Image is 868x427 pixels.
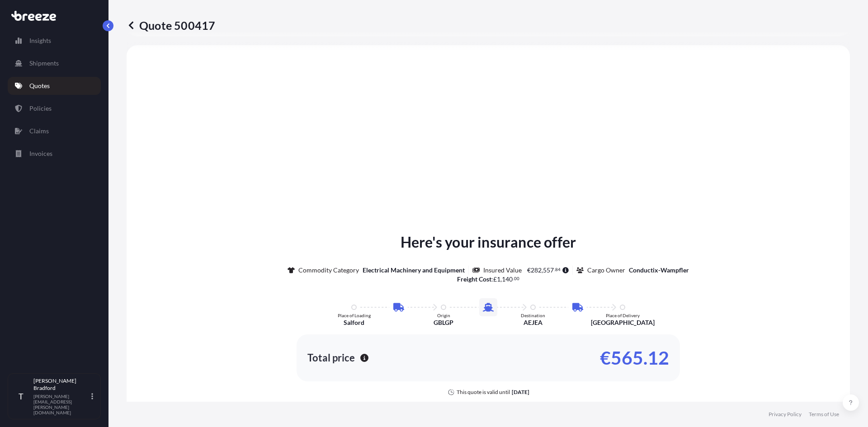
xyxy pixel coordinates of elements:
[591,318,655,327] p: [GEOGRAPHIC_DATA]
[502,276,513,282] span: 140
[298,266,359,275] p: Commodity Category
[543,267,554,273] span: 557
[19,392,24,401] span: T
[437,313,450,318] p: Origin
[809,411,839,418] a: Terms of Use
[600,351,669,365] p: €565.12
[338,313,371,318] p: Place of Loading
[521,313,545,318] p: Destination
[606,313,640,318] p: Place of Delivery
[29,149,52,158] p: Invoices
[401,231,576,253] p: Here's your insurance offer
[363,266,465,275] p: Electrical Machinery and Equipment
[497,276,500,282] span: 1
[514,277,519,280] span: 00
[33,394,90,415] p: [PERSON_NAME][EMAIL_ADDRESS][PERSON_NAME][DOMAIN_NAME]
[512,389,529,396] p: [DATE]
[493,276,497,282] span: £
[587,266,625,275] p: Cargo Owner
[344,318,364,327] p: Salford
[8,32,101,50] a: Insights
[554,268,555,271] span: .
[457,275,491,283] b: Freight Cost
[500,276,502,282] span: ,
[8,99,101,117] a: Policies
[483,266,522,275] p: Insured Value
[457,275,520,284] p: :
[29,81,50,90] p: Quotes
[8,77,101,95] a: Quotes
[29,127,49,136] p: Claims
[457,389,510,396] p: This quote is valid until
[29,104,52,113] p: Policies
[127,18,215,33] p: Quote 500417
[531,267,542,273] span: 282
[542,267,543,273] span: ,
[29,59,59,68] p: Shipments
[307,353,355,362] p: Total price
[769,411,802,418] a: Privacy Policy
[513,277,514,280] span: .
[524,318,542,327] p: AEJEA
[629,266,689,275] p: Conductix-Wampfler
[33,377,90,392] p: [PERSON_NAME] Bradford
[29,36,51,45] p: Insights
[8,54,101,72] a: Shipments
[434,318,453,327] p: GBLGP
[8,122,101,140] a: Claims
[8,145,101,163] a: Invoices
[527,267,531,273] span: €
[555,268,561,271] span: 84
